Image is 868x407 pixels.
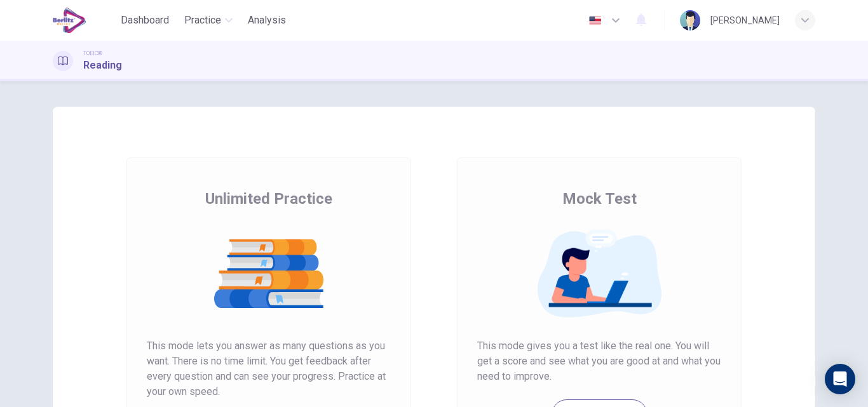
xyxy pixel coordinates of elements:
img: Profile picture [680,10,700,30]
div: Open Intercom Messenger [825,364,855,394]
div: [PERSON_NAME] [710,13,780,28]
button: Analysis [243,9,291,32]
span: Dashboard [121,13,169,28]
span: TOEIC® [83,49,102,58]
img: en [587,16,603,25]
span: Mock Test [562,189,637,209]
span: Analysis [248,13,286,28]
span: This mode gives you a test like the real one. You will get a score and see what you are good at a... [477,338,721,384]
button: Practice [179,9,238,32]
span: Unlimited Practice [205,189,332,209]
span: Practice [184,13,221,28]
img: EduSynch logo [53,8,86,33]
a: EduSynch logo [53,8,116,33]
button: Dashboard [116,9,174,32]
span: This mode lets you answer as many questions as you want. There is no time limit. You get feedback... [147,338,391,399]
h1: Reading [83,58,122,73]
